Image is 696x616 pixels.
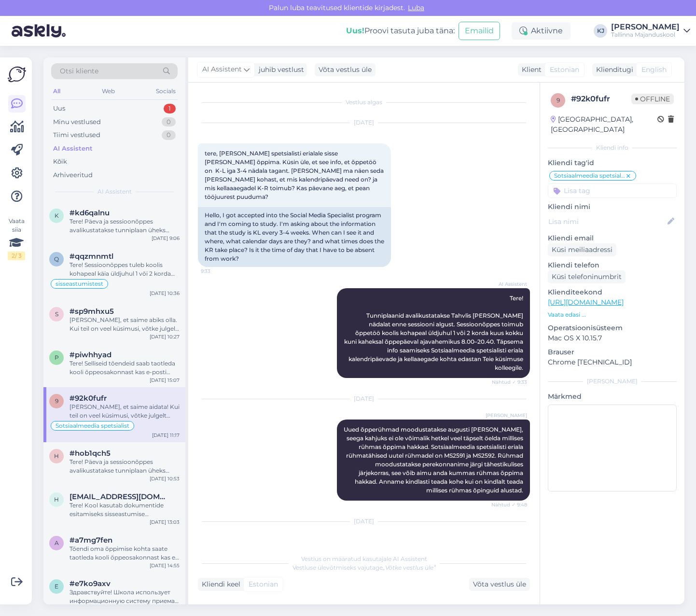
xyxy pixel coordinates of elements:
span: #92k0fufr [70,394,107,403]
span: Vestlus on määratud kasutajale AI Assistent [301,555,427,562]
div: Tere! Sessioonõppes tuleb koolis kohapeal käia üldjuhul 1 või 2 korda kuus kokku kuni kaheksal õp... [70,261,180,278]
div: [PERSON_NAME] [548,377,677,386]
span: AI Assistent [202,64,242,75]
div: Küsi meiliaadressi [548,243,616,256]
span: #sp9mhxu5 [70,307,114,316]
span: Estonian [249,579,278,589]
span: Otsi kliente [60,66,98,76]
span: Luba [405,3,427,12]
span: Vestluse ülevõtmiseks vajutage [292,564,436,571]
div: Vestlus algas [198,98,530,107]
input: Lisa tag [548,183,677,198]
span: henri.aljand3@gmail.com [70,492,170,501]
span: Sotsiaalmeedia spetsialist [554,173,625,179]
span: p [55,354,59,361]
div: 0 [162,117,176,127]
div: 1 [164,104,176,113]
p: Vaata edasi ... [548,310,677,319]
div: [DATE] 10:27 [150,333,180,340]
div: Web [100,85,117,98]
div: Здравствуйте! Школа использует информационную систему приема SAIS для подачи документов. Вы может... [70,588,180,605]
span: 9 [557,97,560,104]
div: Socials [154,85,178,98]
div: [DATE] [198,517,530,526]
span: 9 [55,397,58,405]
span: sisseastumistest [56,281,103,287]
span: #e7ko9axv [70,579,111,588]
div: Uus [53,104,65,113]
span: Uued õpperühmad moodustatakse augusti [PERSON_NAME], seega kahjuks ei ole võimalik hetkel veel tä... [344,426,525,494]
div: Tere! Selliseid tõendeid saab taotleda kooli õppeosakonnast kas e-posti [PERSON_NAME] (täiendusko... [70,359,180,377]
button: Emailid [459,22,500,40]
div: AI Assistent [53,144,93,154]
p: Kliendi email [548,233,677,243]
span: Estonian [550,65,579,75]
div: Proovi tasuta juba täna: [346,25,455,37]
p: Kliendi tag'id [548,158,677,168]
div: Võta vestlus üle [469,578,530,591]
div: KJ [594,24,607,38]
i: „Võtke vestlus üle” [383,564,436,571]
img: Askly Logo [8,65,26,84]
span: Sotsiaalmeedia spetsialist [56,423,129,429]
span: Nähtud ✓ 9:48 [491,501,527,508]
div: [DATE] 11:17 [152,432,180,439]
div: [DATE] 10:53 [150,475,180,482]
p: Klienditeekond [548,287,677,297]
div: Klient [518,65,542,75]
div: [PERSON_NAME] [611,23,680,31]
div: Võta vestlus üle [315,63,376,76]
a: [URL][DOMAIN_NAME] [548,298,624,307]
span: English [641,65,667,75]
p: Chrome [TECHNICAL_ID] [548,357,677,367]
span: s [55,310,58,318]
div: Tere! Kool kasutab dokumentide esitamiseks sisseastumise infosüsteemi SAIS. Avalduse saate esitad... [70,501,180,518]
span: AI Assistent [491,280,527,288]
input: Lisa nimi [548,216,666,227]
div: [DATE] 15:07 [150,377,180,384]
a: [PERSON_NAME]Tallinna Majanduskool [611,23,690,39]
div: # 92k0fufr [571,93,631,105]
div: [PERSON_NAME], et saime aidata! Kui teil on veel küsimusi, võtke julgelt ühendust. [70,403,180,420]
div: Kliendi info [548,143,677,152]
div: Tõendi oma õppimise kohta saate taotleda kooli õppeosakonnast kas e-posti [PERSON_NAME] (täiendus... [70,545,180,562]
span: #hob1qch5 [70,449,111,458]
div: Vaata siia [8,217,25,260]
div: [DATE] 14:55 [150,562,180,569]
div: Aktiivne [512,22,571,40]
span: AI Assistent [97,187,132,196]
b: Uus! [346,26,364,35]
div: Tere! Päeva ja sessioonõppes avalikustatakse tunniplaan üheks sessiooniks [PERSON_NAME] nädalat e... [70,217,180,235]
span: q [54,255,59,263]
span: #a7mg7fen [70,536,112,545]
span: h [54,452,59,460]
p: Brauser [548,347,677,357]
div: [DATE] 9:06 [152,235,180,242]
span: k [55,212,59,219]
span: 9:33 [201,267,237,275]
div: Hello, I got accepted into the Social Media Specialist program and I'm coming to study. I'm askin... [198,207,391,267]
div: Küsi telefoninumbrit [548,270,626,283]
span: #qqzmnmtl [70,252,113,261]
span: a [55,539,59,546]
div: Tiimi vestlused [53,130,100,140]
div: 0 [162,130,176,140]
span: Offline [631,94,674,104]
div: [PERSON_NAME], et saime abiks olla. Kui teil on veel küsimusi, võtke julgelt ühendust! [70,316,180,333]
div: 2 / 3 [8,252,25,260]
div: juhib vestlust [255,65,304,75]
div: [DATE] 10:36 [150,290,180,297]
p: Kliendi nimi [548,202,677,212]
div: Tallinna Majanduskool [611,31,680,39]
div: Tere! Päeva ja sessioonõppes avalikustatakse tunniplaan üheks sessiooniks [PERSON_NAME] nädalat e... [70,458,180,475]
div: [GEOGRAPHIC_DATA], [GEOGRAPHIC_DATA] [551,114,657,135]
p: Märkmed [548,392,677,402]
span: Nähtud ✓ 9:33 [491,378,527,386]
p: Mac OS X 10.15.7 [548,333,677,343]
div: [DATE] 13:03 [150,518,180,526]
span: Tere! Tunniplaanid avalikustatakse Tahvlis [PERSON_NAME] nädalat enne sessiooni algust. Sessioonõ... [344,294,525,371]
span: h [54,496,59,503]
p: Kliendi telefon [548,260,677,270]
div: Kõik [53,157,67,167]
div: [DATE] [198,118,530,127]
